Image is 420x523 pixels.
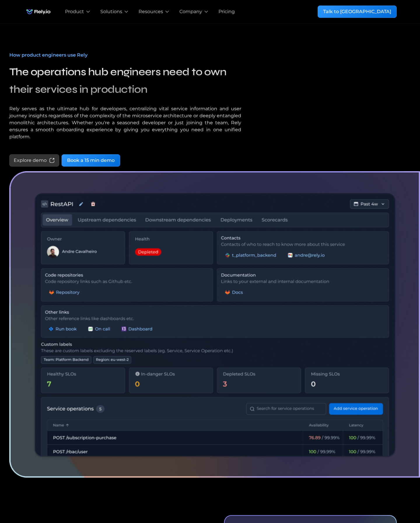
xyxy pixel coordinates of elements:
[9,105,241,140] p: Rely serves as the ultimate hub for developers, centralizing vital service information and user j...
[100,8,122,15] div: Solutions
[23,6,53,18] img: Rely.io logo
[23,6,53,18] a: home
[9,171,420,478] img: How product engineers use Rely
[67,157,115,164] div: Book a 15 min demo
[323,8,391,15] div: Talk to [GEOGRAPHIC_DATA]
[62,154,120,167] a: Book a 15 min demo
[14,157,47,164] div: Explore demo
[318,6,397,18] a: Talk to [GEOGRAPHIC_DATA]
[139,8,163,15] div: Resources
[9,63,241,98] h2: The operations hub engineers need to own their services in production
[9,52,241,59] div: How product engineers use Rely
[179,8,202,15] div: Company
[218,8,235,15] a: Pricing
[65,8,84,15] div: Product
[9,154,59,167] a: Explore demo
